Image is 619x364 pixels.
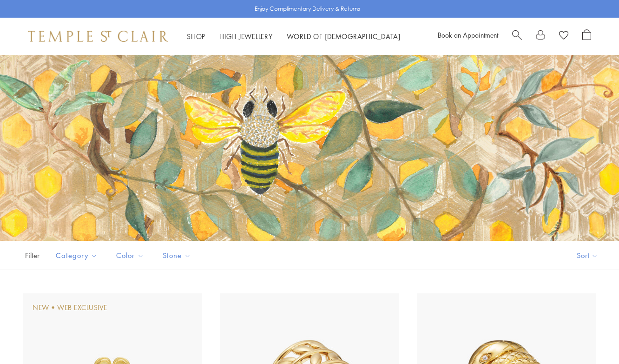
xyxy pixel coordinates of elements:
[287,32,401,41] a: World of [DEMOGRAPHIC_DATA]World of [DEMOGRAPHIC_DATA]
[156,245,198,266] button: Stone
[255,4,360,13] p: Enjoy Complimentary Delivery & Returns
[438,30,498,40] a: Book an Appointment
[512,29,522,43] a: Search
[573,320,610,355] iframe: Gorgias live chat messenger
[158,250,198,261] span: Stone
[187,31,401,42] nav: Main navigation
[109,245,151,266] button: Color
[28,31,168,42] img: Temple St. Clair
[187,32,205,41] a: ShopShop
[51,250,105,261] span: Category
[556,241,619,270] button: Show sort by
[49,245,105,266] button: Category
[33,303,107,313] div: New • Web Exclusive
[582,29,591,43] a: Open Shopping Bag
[559,29,568,43] a: View Wishlist
[219,32,273,41] a: High JewelleryHigh Jewellery
[112,250,151,261] span: Color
